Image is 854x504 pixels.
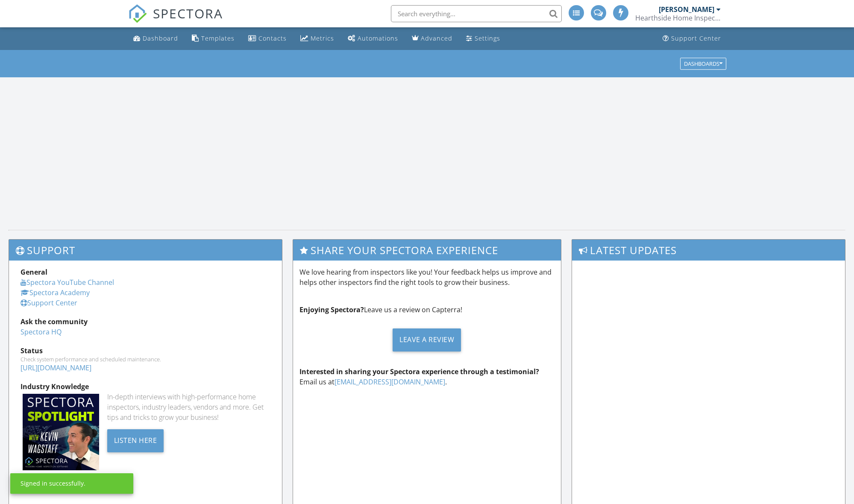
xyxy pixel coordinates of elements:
[475,34,500,42] div: Settings
[671,34,721,42] div: Support Center
[128,4,147,23] img: The Best Home Inspection Software - Spectora
[21,278,114,287] a: Spectora YouTube Channel
[684,61,722,67] div: Dashboards
[635,14,721,22] div: Hearthside Home Inspections
[299,305,555,315] p: Leave us a review on Capterra!
[572,240,845,261] h3: Latest Updates
[358,34,398,42] div: Automations
[21,363,91,372] a: [URL][DOMAIN_NAME]
[107,429,164,452] div: Listen Here
[21,298,77,308] a: Support Center
[311,34,334,42] div: Metrics
[153,4,223,22] span: SPECTORA
[21,479,85,488] div: Signed in successfully.
[188,31,238,47] a: Templates
[659,5,714,14] div: [PERSON_NAME]
[201,34,235,42] div: Templates
[297,31,337,47] a: Metrics
[107,392,270,422] div: In-depth interviews with high-performance home inspectors, industry leaders, vendors and more. Ge...
[299,267,555,287] p: We love hearing from inspectors like you! Your feedback helps us improve and helps other inspecto...
[21,288,90,297] a: Spectora Academy
[21,327,62,337] a: Spectora HQ
[421,34,452,42] div: Advanced
[107,435,164,445] a: Listen Here
[9,240,282,261] h3: Support
[299,322,555,358] a: Leave a Review
[299,367,539,376] strong: Interested in sharing your Spectora experience through a testimonial?
[463,31,504,47] a: Settings
[21,316,270,327] div: Ask the community
[680,58,726,70] button: Dashboards
[391,5,562,22] input: Search everything...
[258,34,287,42] div: Contacts
[21,346,270,356] div: Status
[299,366,555,387] p: Email us at .
[293,240,561,261] h3: Share Your Spectora Experience
[344,31,402,47] a: Automations (Advanced)
[128,12,223,29] a: SPECTORA
[23,394,99,470] img: Spectoraspolightmain
[143,34,178,42] div: Dashboard
[299,305,364,314] strong: Enjoying Spectora?
[659,31,725,47] a: Support Center
[21,356,270,363] div: Check system performance and scheduled maintenance.
[130,31,182,47] a: Dashboard
[393,328,461,352] div: Leave a Review
[21,267,47,277] strong: General
[335,377,445,387] a: [EMAIL_ADDRESS][DOMAIN_NAME]
[21,381,270,392] div: Industry Knowledge
[408,31,456,47] a: Advanced
[245,31,290,47] a: Contacts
